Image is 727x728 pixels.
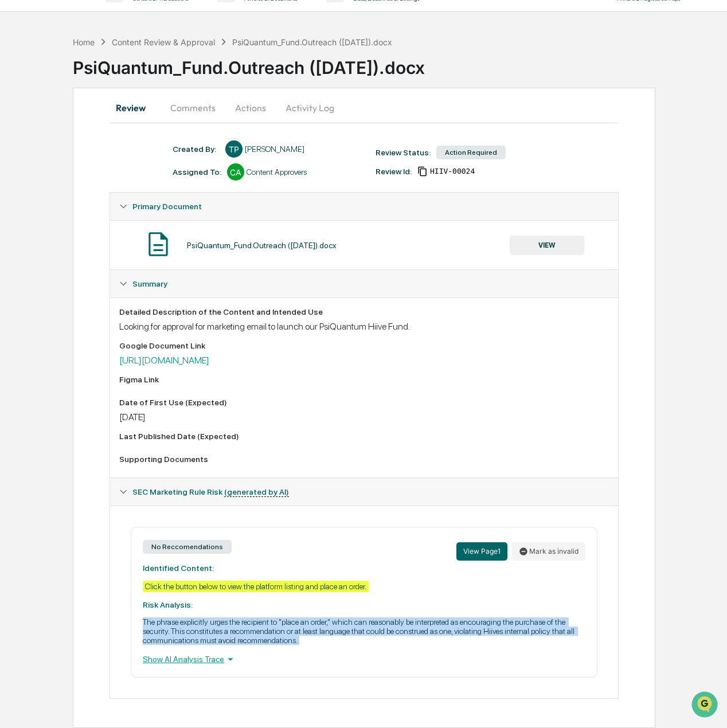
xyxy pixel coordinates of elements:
div: We're available if you need us! [39,99,145,108]
div: Last Published Date (Expected) [119,432,609,441]
div: 🔎 [11,167,21,176]
a: 🔎Data Lookup [7,161,77,182]
div: [DATE] [119,412,609,422]
div: Home [73,37,95,47]
span: Primary Document [132,202,202,211]
span: Attestations [95,144,142,155]
a: 🖐️Preclearance [7,139,79,160]
div: Show AI Analysis Trace [143,653,585,666]
span: Preclearance [23,144,74,155]
button: Mark as invalid [512,542,585,561]
div: Figma Link [119,375,609,384]
a: 🗄️Attestations [79,139,147,160]
strong: Risk Analysis: [143,600,193,609]
div: [PERSON_NAME] [245,144,304,154]
div: PsiQuantum_Fund.Outreach ([DATE]).docx [232,37,392,47]
div: 🖐️ [11,145,21,154]
a: [URL][DOMAIN_NAME] [119,355,209,366]
div: Created By: ‎ ‎ [173,144,220,154]
div: Google Document Link [119,341,609,350]
div: SEC Marketing Rule Risk (generated by AI) [110,478,618,506]
div: Click the button below to view the platform listing and place an order. [143,581,369,592]
button: Activity Log [276,94,343,122]
div: No Reccomendations [143,540,232,554]
div: Start new chat [39,87,188,99]
div: Primary Document [110,220,618,269]
div: CA [227,163,244,181]
a: Powered byPylon [81,193,139,202]
span: 0bb7601f-4ffc-4dbd-8460-89afde698662 [430,167,475,176]
div: Summary [110,270,618,298]
img: Document Icon [144,230,173,259]
div: Detailed Description of the Content and Intended Use [119,307,609,316]
div: Review Id: [376,167,412,176]
div: Supporting Documents [119,455,609,464]
span: SEC Marketing Rule Risk [132,487,289,496]
div: Review Status: [376,148,431,157]
u: (generated by AI) [224,487,289,497]
span: Summary [132,279,167,288]
button: Actions [225,94,276,122]
div: PsiQuantum_Fund.Outreach ([DATE]).docx [73,48,727,78]
strong: Identified Content: [143,563,214,573]
span: Data Lookup [23,166,72,177]
div: Content Review & Approval [112,37,215,47]
div: Looking for approval for marketing email to launch our PsiQuantum Hiive Fund. [119,321,609,332]
div: Primary Document [110,193,618,220]
button: Comments [161,94,225,122]
div: SEC Marketing Rule Risk (generated by AI) [110,506,618,698]
div: 🗄️ [83,145,92,154]
img: 1746055101610-c473b297-6a78-478c-a979-82029cc54cd1 [11,87,32,108]
p: The phrase explicitly urges the recipient to "place an order," which can reasonably be interprete... [143,617,585,645]
div: Summary [110,298,618,477]
div: Assigned To: [173,167,221,177]
div: TP [225,140,243,158]
div: Content Approvers [247,167,307,177]
div: secondary tabs example [110,94,619,122]
button: View Page1 [456,542,507,561]
button: Start new chat [195,91,209,104]
button: VIEW [510,236,584,255]
button: Review [110,94,161,122]
p: How can we help? [11,24,209,42]
div: Date of First Use (Expected) [119,398,609,407]
iframe: Open customer support [690,690,721,721]
div: PsiQuantum_Fund.Outreach ([DATE]).docx [187,241,337,250]
span: Pylon [114,194,139,202]
div: Action Required [436,146,506,159]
